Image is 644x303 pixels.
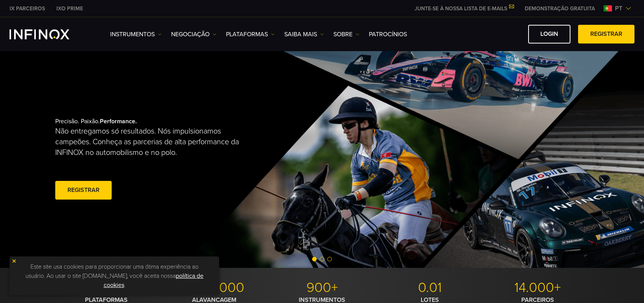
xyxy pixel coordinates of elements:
a: Patrocínios [369,30,407,39]
div: Precisão. Paixão. [55,105,295,214]
p: 14.000+ [487,279,589,296]
a: Registrar [55,181,112,200]
span: Go to slide 3 [327,257,332,261]
a: INFINOX [51,5,89,13]
a: JUNTE-SE À NOSSA LISTA DE E-MAILS [409,5,519,12]
p: 0.01 [379,279,481,296]
a: SOBRE [333,30,359,39]
a: Saiba mais [284,30,324,39]
a: INFINOX [4,5,51,13]
span: pt [612,4,625,13]
p: Não entregamos só resultados. Nós impulsionamos campeões. Conheça as parcerias de alta performanc... [55,126,247,158]
a: PLATAFORMAS [226,30,275,39]
a: NEGOCIAÇÃO [171,30,216,39]
a: Instrumentos [110,30,162,39]
a: Login [528,25,570,44]
img: yellow close icon [11,258,17,264]
span: Go to slide 1 [312,257,317,261]
a: INFINOX MENU [519,5,601,13]
p: Este site usa cookies para proporcionar uma ótima experiência ao usuário. Ao usar o site [DOMAIN_... [13,260,215,292]
strong: Performance. [100,118,137,125]
a: Registrar [578,25,634,44]
a: INFINOX Logo [10,29,87,39]
span: Go to slide 2 [320,257,324,261]
p: 900+ [271,279,373,296]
